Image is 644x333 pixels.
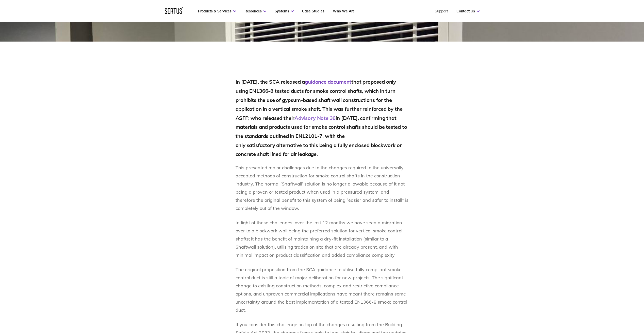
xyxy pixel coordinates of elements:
a: Resources [244,9,266,13]
p: This presented major challenges due to the changes required to the universally accepted methods o... [236,164,409,212]
a: Contact Us [456,9,480,13]
a: guidance document [305,79,351,85]
a: Advisory Note 36 [294,115,336,121]
a: Who We Are [333,9,355,13]
h2: In [DATE], the SCA released a that proposed only using EN1366-8 tested ducts for smoke control sh... [236,77,409,158]
a: Products & Services [198,9,236,13]
a: Support [435,9,448,13]
p: The original proposition from the SCA guidance to utilise fully compliant smoke control duct is s... [236,266,409,314]
a: Systems [275,9,294,13]
p: In light of these challenges, over the last 12 months we have seen a migration over to a blockwor... [236,219,409,259]
a: Case Studies [302,9,324,13]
